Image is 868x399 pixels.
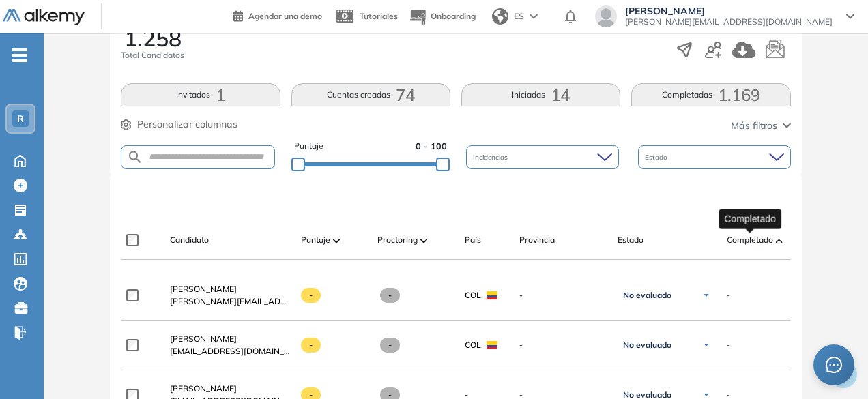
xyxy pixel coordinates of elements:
[702,341,710,349] img: Ícono de flecha
[301,338,321,353] span: -
[301,234,330,246] span: Puntaje
[727,289,730,301] span: -
[333,239,340,243] img: [missing "en.ARROW_ALT" translation]
[121,117,237,132] button: Personalizar columnas
[420,239,427,243] img: [missing "en.ARROW_ALT" translation]
[731,119,791,133] button: Más filtros
[731,119,777,133] span: Más filtros
[530,14,538,19] img: arrow
[170,283,290,295] a: [PERSON_NAME]
[727,339,730,351] span: -
[473,152,510,162] span: Incidencias
[625,5,833,16] span: [PERSON_NAME]
[380,338,400,353] span: -
[465,339,481,351] span: COL
[127,149,143,166] img: SEARCH_ALT
[465,234,481,246] span: País
[623,340,671,351] span: No evaluado
[380,288,400,303] span: -
[826,357,842,373] span: message
[3,9,85,26] img: Logo
[170,295,290,308] span: [PERSON_NAME][EMAIL_ADDRESS][DOMAIN_NAME]
[170,284,237,294] span: [PERSON_NAME]
[625,16,833,27] span: [PERSON_NAME][EMAIL_ADDRESS][DOMAIN_NAME]
[124,27,182,49] span: 1.258
[638,145,791,169] div: Estado
[121,49,184,61] span: Total Candidatos
[514,10,524,23] span: ES
[233,7,322,23] a: Agendar una demo
[12,54,27,57] i: -
[431,11,476,21] span: Onboarding
[248,11,322,21] span: Agendar una demo
[170,345,290,357] span: [EMAIL_ADDRESS][DOMAIN_NAME]
[170,333,290,345] a: [PERSON_NAME]
[465,289,481,301] span: COL
[301,288,321,303] span: -
[466,145,619,169] div: Incidencias
[121,83,280,106] button: Invitados1
[170,383,237,394] span: [PERSON_NAME]
[291,83,450,106] button: Cuentas creadas74
[17,113,24,124] span: R
[170,234,209,246] span: Candidato
[623,290,671,301] span: No evaluado
[618,234,643,246] span: Estado
[519,234,555,246] span: Provincia
[487,291,497,299] img: COL
[727,234,773,246] span: Completado
[719,209,781,228] div: Completado
[377,234,418,246] span: Proctoring
[416,140,447,153] span: 0 - 100
[519,289,607,301] span: -
[409,2,476,31] button: Onboarding
[170,383,290,395] a: [PERSON_NAME]
[360,11,398,21] span: Tutoriales
[645,152,670,162] span: Estado
[631,83,790,106] button: Completadas1.169
[702,291,710,299] img: Ícono de flecha
[487,341,497,349] img: COL
[461,83,620,106] button: Iniciadas14
[170,334,237,344] span: [PERSON_NAME]
[492,8,508,25] img: world
[294,140,323,153] span: Puntaje
[776,239,783,243] img: [missing "en.ARROW_ALT" translation]
[519,339,607,351] span: -
[137,117,237,132] span: Personalizar columnas
[702,391,710,399] img: Ícono de flecha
